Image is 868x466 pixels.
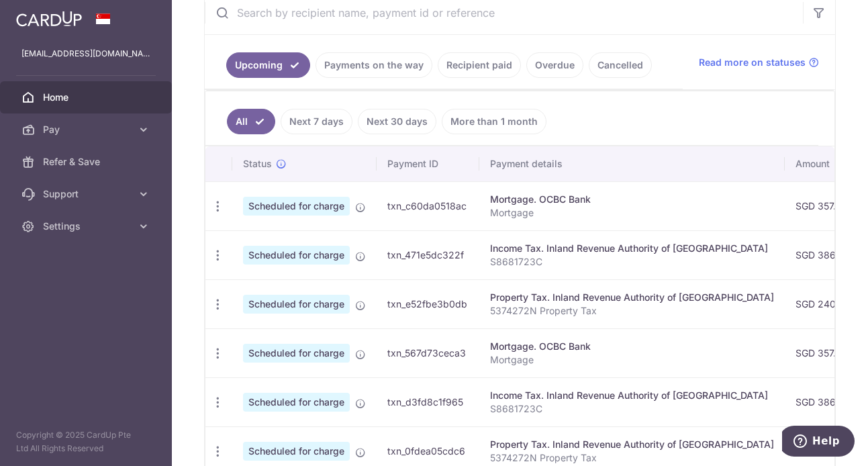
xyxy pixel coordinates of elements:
[785,377,861,426] td: SGD 386.00
[490,193,774,206] div: Mortgage. OCBC Bank
[490,353,774,367] p: Mortgage
[43,220,132,233] span: Settings
[490,242,774,255] div: Income Tax. Inland Revenue Authority of [GEOGRAPHIC_DATA]
[782,426,855,459] iframe: Opens a widget where you can find more information
[479,146,785,181] th: Payment details
[243,246,350,265] span: Scheduled for charge
[589,52,652,78] a: Cancelled
[316,52,432,78] a: Payments on the way
[490,451,774,465] p: 5374272N Property Tax
[699,56,819,69] a: Read more on statuses
[490,340,774,353] div: Mortgage. OCBC Bank
[490,206,774,220] p: Mortgage
[490,291,774,304] div: Property Tax. Inland Revenue Authority of [GEOGRAPHIC_DATA]
[358,109,436,134] a: Next 30 days
[226,52,310,78] a: Upcoming
[243,442,350,461] span: Scheduled for charge
[490,389,774,402] div: Income Tax. Inland Revenue Authority of [GEOGRAPHIC_DATA]
[21,47,150,60] p: [EMAIL_ADDRESS][DOMAIN_NAME]
[490,255,774,269] p: S8681723C
[281,109,352,134] a: Next 7 days
[526,52,583,78] a: Overdue
[442,109,546,134] a: More than 1 month
[227,109,275,134] a: All
[490,438,774,451] div: Property Tax. Inland Revenue Authority of [GEOGRAPHIC_DATA]
[490,402,774,416] p: S8681723C
[377,377,479,426] td: txn_d3fd8c1f965
[490,304,774,318] p: 5374272N Property Tax
[377,181,479,230] td: txn_c60da0518ac
[43,187,132,201] span: Support
[16,11,82,27] img: CardUp
[785,279,861,328] td: SGD 240.00
[699,56,806,69] span: Read more on statuses
[243,197,350,216] span: Scheduled for charge
[377,279,479,328] td: txn_e52fbe3b0db
[377,230,479,279] td: txn_471e5dc322f
[243,295,350,314] span: Scheduled for charge
[243,344,350,363] span: Scheduled for charge
[243,393,350,412] span: Scheduled for charge
[438,52,521,78] a: Recipient paid
[43,155,132,169] span: Refer & Save
[785,230,861,279] td: SGD 386.00
[43,91,132,104] span: Home
[795,157,830,171] span: Amount
[785,181,861,230] td: SGD 357.00
[243,157,272,171] span: Status
[377,146,479,181] th: Payment ID
[785,328,861,377] td: SGD 357.00
[377,328,479,377] td: txn_567d73ceca3
[43,123,132,136] span: Pay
